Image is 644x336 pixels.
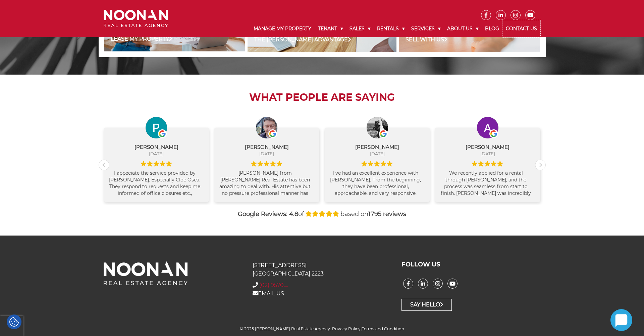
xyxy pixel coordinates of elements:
img: Google [158,129,167,138]
div: [DATE] [330,151,425,157]
img: Google [379,129,388,138]
span: | [332,326,404,331]
strong: 4.8 [289,210,298,218]
img: Google [489,129,498,138]
span: (02) 9570.... [259,282,288,288]
a: Contact Us [502,20,540,37]
img: Anwar Ahmad profile picture [477,117,498,138]
img: Google [472,161,478,167]
img: Google [478,161,484,167]
img: Google [141,161,147,167]
a: Manage My Property [250,20,315,37]
img: Pauline Robinson profile picture [146,117,167,138]
img: Google [270,161,276,167]
a: Services [408,20,444,37]
div: I appeciate the service provided by [PERSON_NAME]. Especially Cloe Osea. They respond to requests... [109,170,204,197]
h2: What People are Saying [99,91,546,103]
a: Sell with us [406,36,447,44]
img: Google [361,161,367,167]
p: [STREET_ADDRESS] [GEOGRAPHIC_DATA] 2223 [253,261,391,278]
a: EMAIL US [253,290,284,297]
img: Google [497,161,503,167]
img: Google [268,129,277,138]
div: Previous review [99,160,109,170]
a: The [PERSON_NAME] Advantage [254,36,351,44]
img: Noonan Real Estate Agency [104,10,168,28]
img: Google [374,161,380,167]
div: We recently applied for a rental through [PERSON_NAME], and the process was seamless from start t... [440,170,535,197]
div: [DATE] [219,151,314,157]
div: I’ve had an excellent experience with [PERSON_NAME]. From the beginning, they have been professio... [330,170,425,197]
div: [PERSON_NAME] from [PERSON_NAME] Real Estate has been amazing to deal with. His attentive but no ... [219,170,314,197]
img: Google [153,161,159,167]
img: Google [380,161,386,167]
a: Sales [346,20,374,37]
a: Rentals [374,20,408,37]
img: Ashraf Shuvo profile picture [367,117,388,138]
a: Lease my Property [111,35,172,43]
img: Google [387,161,393,167]
a: Blog [482,20,502,37]
a: Tenant [315,20,346,37]
a: Privacy Policy [332,326,361,331]
img: Google [276,161,282,167]
span: of [289,210,304,218]
img: Google [147,161,153,167]
div: [PERSON_NAME] [219,143,314,151]
img: Google [166,161,172,167]
img: Google [368,161,374,167]
h3: FOLLOW US [401,261,540,268]
span: based on [340,210,406,218]
a: Terms and Condition [362,326,404,331]
strong: Google Reviews: [238,210,287,218]
strong: 1795 reviews [368,210,406,218]
div: [PERSON_NAME] [109,143,204,151]
img: Google [160,161,166,167]
img: Google [251,161,257,167]
img: Google [491,161,497,167]
div: [PERSON_NAME] [440,143,535,151]
img: Google [264,161,270,167]
div: [PERSON_NAME] [330,143,425,151]
a: About Us [444,20,482,37]
a: Click to reveal phone number [259,282,288,288]
img: Google [484,161,490,167]
div: [DATE] [440,151,535,157]
div: Cookie Settings [7,314,21,329]
div: Next review [535,160,545,170]
a: Say Hello [401,299,452,311]
div: [DATE] [109,151,204,157]
img: Jason Maher profile picture [256,117,277,138]
span: © 2025 [PERSON_NAME] Real Estate Agency. [240,326,331,331]
img: Google [257,161,263,167]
